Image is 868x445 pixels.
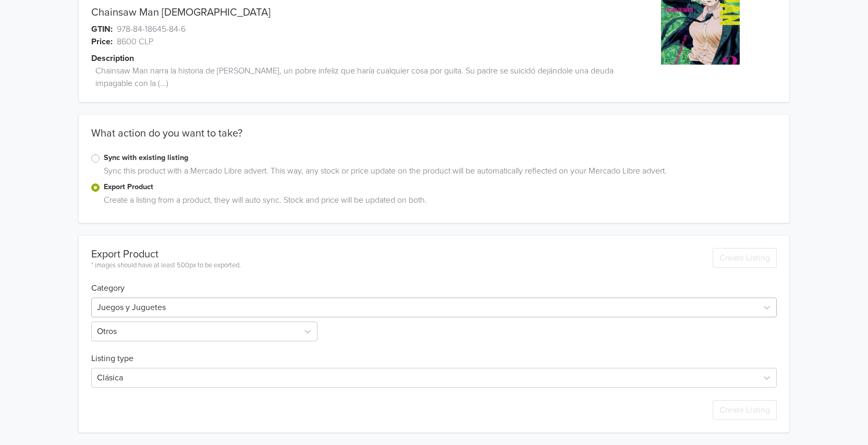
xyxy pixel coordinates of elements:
[91,341,777,364] h6: Listing type
[91,23,113,35] span: GTIN:
[91,6,271,19] a: Chainsaw Man [DEMOGRAPHIC_DATA]
[713,400,777,420] button: Create Listing
[117,35,153,48] span: 8600 CLP
[91,248,241,261] div: Export Product
[91,52,134,65] span: Description
[713,248,777,268] button: Create Listing
[100,194,777,211] div: Create a listing from a product, they will auto sync. Stock and price will be updated on both.
[95,65,624,90] span: Chainsaw Man narra la historia de [PERSON_NAME], un pobre infeliz que haría cualquier cosa por gu...
[104,181,777,193] label: Export Product
[91,271,777,293] h6: Category
[104,152,777,164] label: Sync with existing listing
[100,165,777,181] div: Sync this product with a Mercado Libre advert. This way, any stock or price update on the product...
[91,261,241,271] div: * images should have at least 500px to be exported.
[79,127,789,152] div: What action do you want to take?
[117,23,186,35] span: 978-84-18645-84-6
[91,35,113,48] span: Price:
